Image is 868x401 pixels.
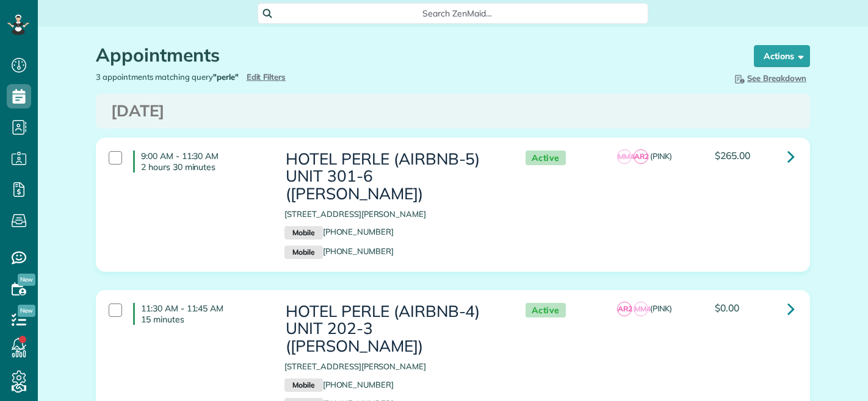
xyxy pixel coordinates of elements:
[133,151,266,172] h4: 9:00 AM - 11:30 AM
[141,314,266,325] p: 15 minutes
[284,151,501,203] h3: HOTEL PERLE (AIRBNB-5) UNIT 301-6 ([PERSON_NAME])
[18,274,35,286] span: New
[284,227,394,236] a: Mobile[PHONE_NUMBER]
[634,149,648,164] span: AR2
[284,380,394,389] a: Mobile[PHONE_NUMBER]
[634,302,648,316] span: MM4
[650,303,673,313] span: (PINK)
[284,378,322,392] small: Mobile
[754,45,810,67] button: Actions
[617,149,632,164] span: MM4
[526,151,566,166] span: Active
[284,246,394,256] a: Mobile[PHONE_NUMBER]
[111,102,795,120] h3: [DATE]
[284,226,322,240] small: Mobile
[18,305,35,317] span: New
[247,72,286,82] a: Edit Filters
[715,149,750,161] span: $265.00
[284,208,501,220] p: [STREET_ADDRESS][PERSON_NAME]
[133,303,266,325] h4: 11:30 AM - 11:45 AM
[284,303,501,355] h3: HOTEL PERLE (AIRBNB-4) UNIT 202-3 ([PERSON_NAME])
[87,71,453,83] div: 3 appointments matching query
[526,303,566,318] span: Active
[650,151,673,161] span: (PINK)
[284,361,501,372] p: [STREET_ADDRESS][PERSON_NAME]
[213,72,239,82] strong: "perle"
[284,246,322,259] small: Mobile
[729,71,810,85] button: See Breakdown
[617,302,632,316] span: AR2
[715,302,739,314] span: $0.00
[96,45,731,65] h1: Appointments
[141,161,266,172] p: 2 hours 30 minutes
[732,73,806,83] span: See Breakdown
